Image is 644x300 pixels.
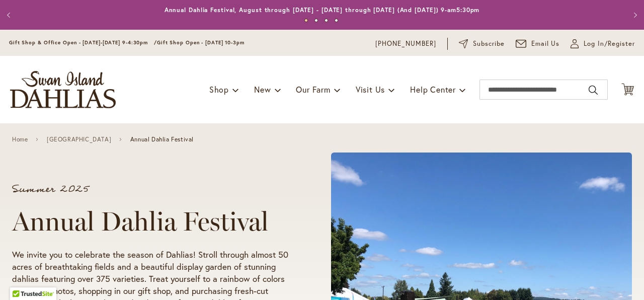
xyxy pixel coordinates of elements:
[157,39,245,46] span: Gift Shop Open - [DATE] 10-3pm
[209,84,229,95] span: Shop
[335,19,338,22] button: 4 of 4
[12,206,293,237] h1: Annual Dahlia Festival
[296,84,330,95] span: Our Farm
[325,19,328,22] button: 3 of 4
[375,39,436,49] a: [PHONE_NUMBER]
[473,39,505,49] span: Subscribe
[356,84,385,95] span: Visit Us
[531,39,560,49] span: Email Us
[12,184,293,194] p: Summer 2025
[571,39,635,49] a: Log In/Register
[47,136,111,143] a: [GEOGRAPHIC_DATA]
[410,84,456,95] span: Help Center
[130,136,194,143] span: Annual Dahlia Festival
[254,84,271,95] span: New
[516,39,560,49] a: Email Us
[624,5,644,25] button: Next
[314,19,318,22] button: 2 of 4
[165,6,480,14] a: Annual Dahlia Festival, August through [DATE] - [DATE] through [DATE] (And [DATE]) 9-am5:30pm
[584,39,635,49] span: Log In/Register
[9,39,157,46] span: Gift Shop & Office Open - [DATE]-[DATE] 9-4:30pm /
[459,39,505,49] a: Subscribe
[304,19,308,22] button: 1 of 4
[10,71,116,108] a: store logo
[12,136,28,143] a: Home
